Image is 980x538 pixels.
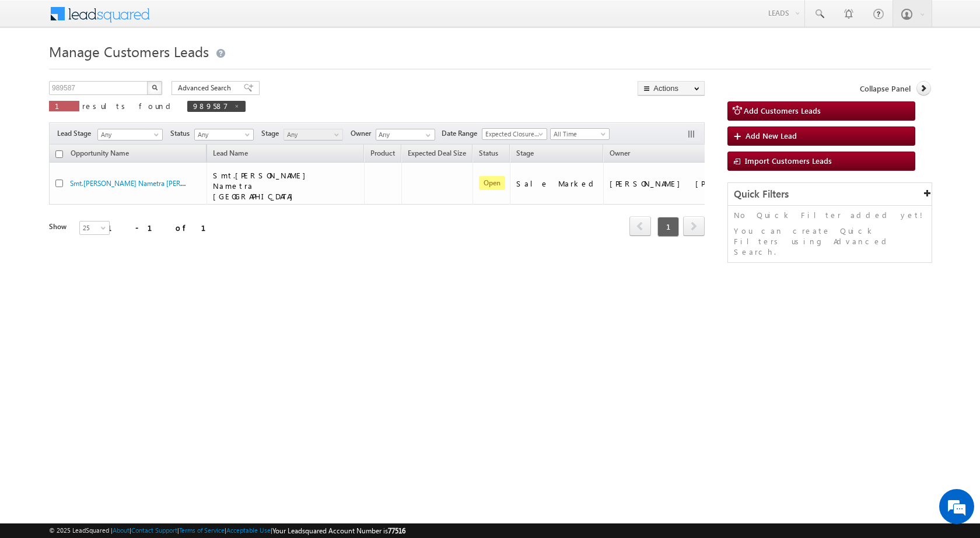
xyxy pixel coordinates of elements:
[370,149,395,157] span: Product
[80,223,111,233] span: 25
[638,81,705,96] button: Actions
[65,147,135,162] a: Opportunity Name
[49,525,405,536] span: © 2025 LeadSquared | | | | |
[79,221,110,235] a: 25
[657,217,679,237] span: 1
[131,526,177,534] a: Contact Support
[473,147,504,162] a: Status
[55,150,63,158] input: Check all records
[629,217,651,236] a: prev
[71,149,129,157] span: Opportunity Name
[107,221,220,234] div: 1 - 1 of 1
[170,128,194,139] span: Status
[683,216,705,236] span: next
[734,226,926,257] p: You can create Quick Filters using Advanced Search.
[402,147,472,162] a: Expected Deal Size
[194,129,254,140] a: Any
[376,129,435,140] input: Type to Search
[610,149,630,157] span: Owner
[226,526,271,534] a: Acceptable Use
[482,128,547,140] a: Expected Closure Date
[745,131,797,140] span: Add New Lead
[510,147,540,162] a: Stage
[98,129,159,140] span: Any
[49,221,70,232] div: Show
[152,85,157,90] img: Search
[551,129,606,139] span: All Time
[516,149,534,157] span: Stage
[113,526,129,534] a: About
[55,101,73,111] span: 1
[213,170,311,201] span: Smt.[PERSON_NAME] Nametra [GEOGRAPHIC_DATA]
[745,156,832,166] span: Import Customers Leads
[860,83,911,94] span: Collapse Panel
[610,178,726,189] div: [PERSON_NAME] [PERSON_NAME]
[179,526,225,534] a: Terms of Service
[261,128,283,139] span: Stage
[272,526,405,535] span: Your Leadsquared Account Number is
[178,83,235,93] span: Advanced Search
[193,101,228,111] span: 989587
[97,129,163,140] a: Any
[516,178,598,189] div: Sale Marked
[442,128,482,139] span: Date Range
[419,129,434,141] a: Show All Items
[744,106,821,115] span: Add Customers Leads
[629,216,651,236] span: prev
[70,178,277,188] a: Smt.[PERSON_NAME] Nametra [PERSON_NAME] - Customers Leads
[728,183,932,206] div: Quick Filters
[408,149,466,157] span: Expected Deal Size
[49,42,209,61] span: Manage Customers Leads
[57,128,96,139] span: Lead Stage
[479,176,505,190] span: Open
[683,217,705,236] a: next
[195,129,250,140] span: Any
[351,128,376,139] span: Owner
[283,129,343,140] a: Any
[388,526,405,535] span: 77516
[482,129,543,139] span: Expected Closure Date
[82,101,175,111] span: results found
[284,129,339,140] span: Any
[550,128,610,140] a: All Time
[734,210,926,220] p: No Quick Filter added yet!
[207,147,254,162] span: Lead Name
